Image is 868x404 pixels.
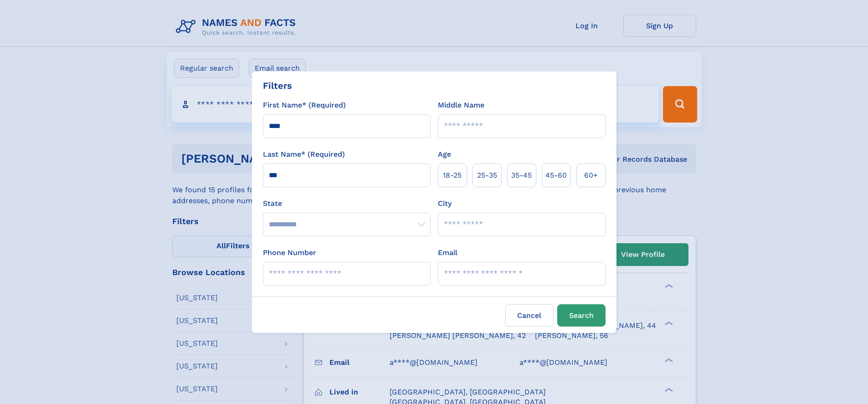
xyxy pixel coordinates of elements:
[505,304,554,327] label: Cancel
[443,170,462,181] span: 18‑25
[263,79,292,92] div: Filters
[438,198,452,209] label: City
[263,198,431,209] label: State
[557,304,606,327] button: Search
[438,149,451,160] label: Age
[511,170,532,181] span: 35‑45
[438,247,457,258] label: Email
[545,170,567,181] span: 45‑60
[584,170,598,181] span: 60+
[438,100,484,111] label: Middle Name
[263,100,346,111] label: First Name* (Required)
[263,247,316,258] label: Phone Number
[263,149,345,160] label: Last Name* (Required)
[477,170,497,181] span: 25‑35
